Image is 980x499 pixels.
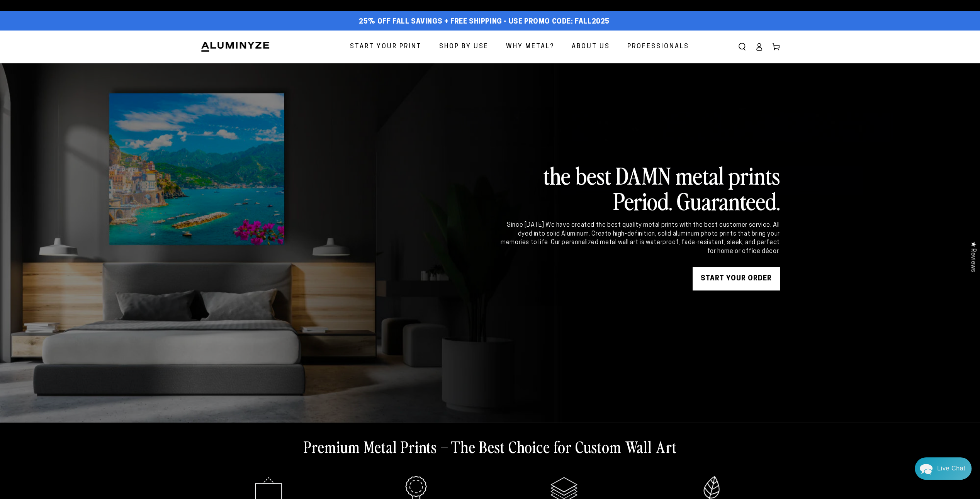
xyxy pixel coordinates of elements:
span: 25% off FALL Savings + Free Shipping - Use Promo Code: FALL2025 [359,18,610,26]
a: START YOUR Order [693,267,780,290]
a: Shop By Use [433,37,494,57]
div: Click to open Judge.me floating reviews tab [965,235,980,278]
span: About Us [572,41,610,53]
div: Contact Us Directly [937,457,965,480]
span: Shop By Use [439,41,489,53]
a: Professionals [622,37,695,57]
a: Start Your Print [344,37,428,57]
span: Start Your Print [350,41,422,53]
span: Why Metal? [506,41,554,53]
span: Professionals [627,41,689,53]
a: About Us [566,37,616,57]
summary: Search our site [734,38,751,55]
h2: Premium Metal Prints – The Best Choice for Custom Wall Art [304,436,677,457]
div: Chat widget toggle [915,457,972,480]
a: Why Metal? [500,37,560,57]
div: Since [DATE] We have created the best quality metal prints with the best customer service. All dy... [499,221,780,256]
h2: the best DAMN metal prints Period. Guaranteed. [499,162,780,213]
